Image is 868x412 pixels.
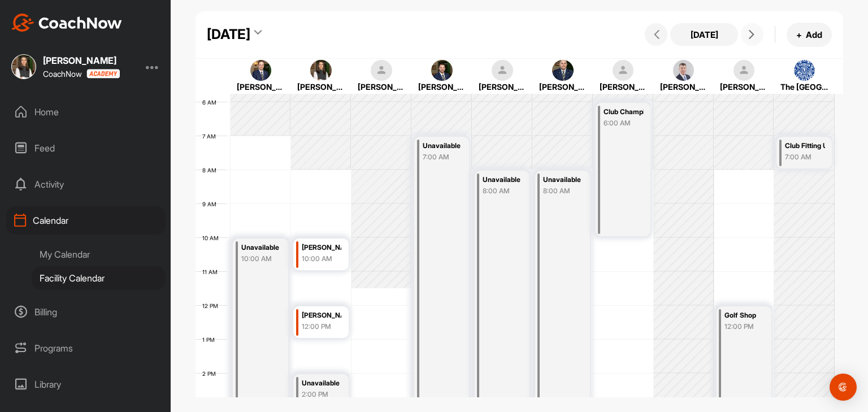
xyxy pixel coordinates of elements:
img: square_21a52c34a1b27affb0df1d7893c918db.jpg [794,60,815,81]
div: [PERSON_NAME] [479,81,526,93]
span: + [796,29,802,41]
div: 7:00 AM [785,152,825,162]
img: square_b7f20754f9f8f6eaa06991cc1baa4178.jpg [673,60,695,81]
div: Calendar [6,206,166,235]
div: 8:00 AM [483,186,523,196]
div: 12 PM [196,302,229,309]
div: The [GEOGRAPHIC_DATA] [780,81,828,93]
div: Billing [6,298,166,326]
img: square_50820e9176b40dfe1a123c7217094fa9.jpg [431,60,453,81]
div: [PERSON_NAME] [237,81,284,93]
div: 7 AM [196,133,227,140]
img: square_default-ef6cabf814de5a2bf16c804365e32c732080f9872bdf737d349900a9daf73cf9.png [613,60,634,81]
div: 8 AM [196,167,228,174]
div: 1 PM [196,336,226,343]
div: Unavailable [423,140,463,153]
div: [PERSON_NAME] [297,81,345,93]
div: 12:00 PM [724,322,765,332]
img: square_default-ef6cabf814de5a2bf16c804365e32c732080f9872bdf737d349900a9daf73cf9.png [492,60,513,81]
div: Home [6,98,166,126]
img: square_318c742b3522fe015918cc0bd9a1d0e8.jpg [310,60,332,81]
img: square_default-ef6cabf814de5a2bf16c804365e32c732080f9872bdf737d349900a9daf73cf9.png [734,60,755,81]
div: 6:00 AM [604,118,644,128]
div: 7:00 AM [423,152,463,162]
div: 2 PM [196,370,227,377]
div: Facility Calendar [32,266,166,290]
div: [PERSON_NAME] [660,81,708,93]
div: 9 AM [196,201,228,207]
div: [PERSON_NAME] [720,81,767,93]
img: CoachNow [11,14,122,32]
div: Unavailable [483,174,523,187]
div: Club Championship [604,106,644,119]
div: 10:00 AM [302,254,342,264]
div: Club Fitting Use Only [785,140,825,153]
div: [PERSON_NAME] [302,241,342,254]
div: Unavailable [241,241,281,254]
div: 8:00 AM [543,186,583,196]
div: [DATE] [207,24,250,45]
div: Library [6,370,166,398]
img: square_79f6e3d0e0224bf7dac89379f9e186cf.jpg [552,60,574,81]
div: Activity [6,170,166,198]
button: [DATE] [670,23,738,46]
div: Golf Shop [724,309,765,322]
div: 10 AM [196,235,230,241]
button: +Add [787,23,832,47]
img: CoachNow acadmey [86,69,120,79]
div: [PERSON_NAME] [539,81,587,93]
div: [PERSON_NAME] [43,56,120,65]
div: 10:00 AM [241,254,281,264]
div: [PERSON_NAME] [358,81,405,93]
div: [PERSON_NAME] [418,81,466,93]
div: Open Intercom Messenger [830,374,857,401]
div: CoachNow [43,69,120,79]
div: [PERSON_NAME] [302,309,342,322]
div: Programs [6,334,166,362]
div: Feed [6,134,166,162]
img: square_318c742b3522fe015918cc0bd9a1d0e8.jpg [11,54,36,79]
div: 11 AM [196,268,229,275]
div: My Calendar [32,242,166,266]
div: Unavailable [302,377,342,390]
div: Unavailable [543,174,583,187]
div: 12:00 PM [302,322,342,332]
div: 6 AM [196,99,228,106]
img: square_bee3fa92a6c3014f3bfa0d4fe7d50730.jpg [250,60,272,81]
div: 2:00 PM [302,389,342,400]
div: [PERSON_NAME] [600,81,647,93]
img: square_default-ef6cabf814de5a2bf16c804365e32c732080f9872bdf737d349900a9daf73cf9.png [371,60,392,81]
